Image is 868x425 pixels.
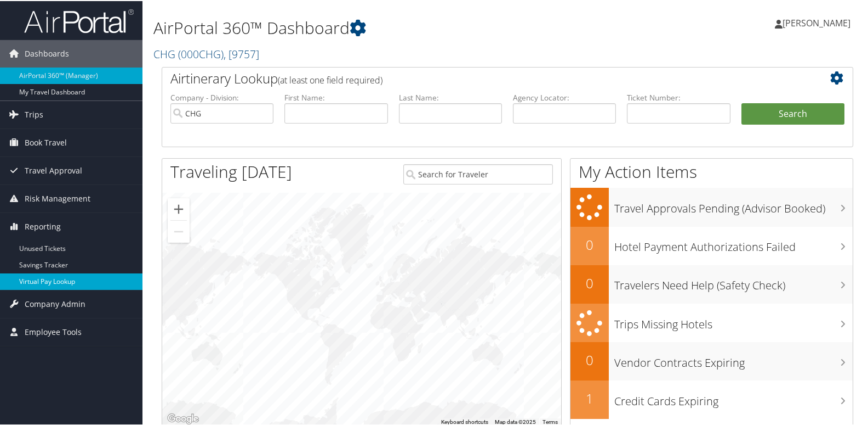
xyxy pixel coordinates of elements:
[153,46,259,60] a: CHG
[741,102,844,124] button: Search
[165,411,201,425] a: Open this area in Google Maps (opens a new window)
[284,91,387,102] label: First Name:
[178,46,224,60] span: ( 000CHG )
[614,310,853,331] h3: Trips Missing Hotels
[570,379,853,418] a: 1Credit Cards Expiring
[570,303,853,342] a: Trips Missing Hotels
[170,91,273,102] label: Company - Division:
[570,273,609,292] h2: 0
[25,156,82,183] span: Travel Approval
[775,5,861,38] a: [PERSON_NAME]
[614,233,853,254] h3: Hotel Payment Authorizations Failed
[24,7,134,33] img: airportal-logo.png
[441,417,488,425] button: Keyboard shortcuts
[399,91,502,102] label: Last Name:
[570,264,853,303] a: 0Travelers Need Help (Safety Check)
[570,350,609,368] h2: 0
[25,128,67,155] span: Book Travel
[627,91,730,102] label: Ticket Number:
[25,289,85,317] span: Company Admin
[278,73,382,85] span: (at least one field required)
[25,100,43,127] span: Trips
[542,418,558,424] a: Terms (opens in new tab)
[614,387,853,408] h3: Credit Cards Expiring
[570,341,853,379] a: 0Vendor Contracts Expiring
[168,197,190,219] button: Zoom in
[614,349,853,370] h3: Vendor Contracts Expiring
[570,388,609,407] h2: 1
[614,271,853,292] h3: Travelers Need Help (Safety Check)
[170,68,787,87] h2: Airtinerary Lookup
[153,15,625,38] h1: AirPortal 360™ Dashboard
[25,317,82,345] span: Employee Tools
[614,194,853,215] h3: Travel Approvals Pending (Advisor Booked)
[570,234,609,253] h2: 0
[403,163,553,183] input: Search for Traveler
[570,226,853,264] a: 0Hotel Payment Authorizations Failed
[570,187,853,226] a: Travel Approvals Pending (Advisor Booked)
[783,16,850,28] span: [PERSON_NAME]
[224,46,259,60] span: , [ 9757 ]
[513,91,616,102] label: Agency Locator:
[25,39,69,66] span: Dashboards
[25,184,90,211] span: Risk Management
[170,159,292,182] h1: Traveling [DATE]
[25,212,61,239] span: Reporting
[168,220,190,242] button: Zoom out
[495,418,536,424] span: Map data ©2025
[570,159,853,182] h1: My Action Items
[165,411,201,425] img: Google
